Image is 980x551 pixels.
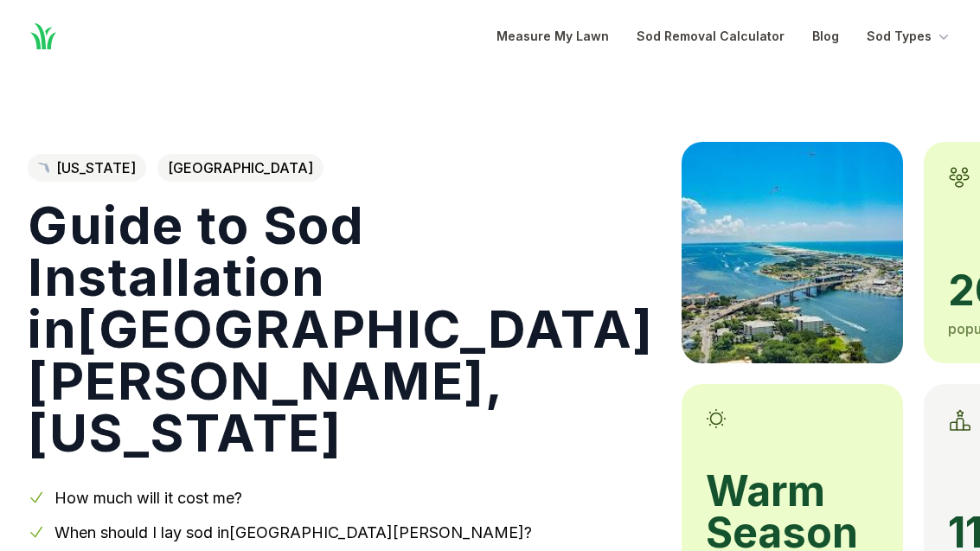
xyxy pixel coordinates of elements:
a: [US_STATE] [28,154,146,182]
a: Measure My Lawn [496,26,609,47]
button: Sod Types [867,26,952,47]
a: How much will it cost me? [54,489,242,507]
a: Sod Removal Calculator [637,26,785,47]
a: Blog [812,26,839,47]
img: Florida state outline [38,163,49,174]
a: When should I lay sod in[GEOGRAPHIC_DATA][PERSON_NAME]? [54,523,532,541]
h1: Guide to Sod Installation in [GEOGRAPHIC_DATA][PERSON_NAME] , [US_STATE] [28,199,654,458]
span: [GEOGRAPHIC_DATA] [157,154,323,182]
img: A picture of Fort Walton Beach [682,142,903,363]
